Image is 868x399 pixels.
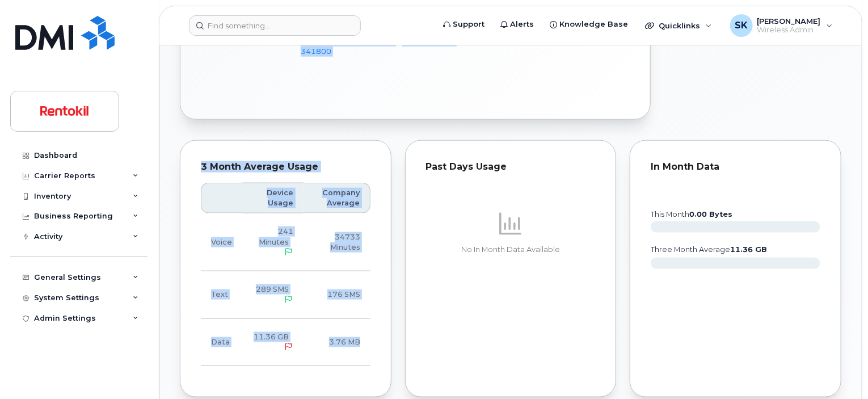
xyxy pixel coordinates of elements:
span: Knowledge Base [559,19,628,30]
span: 289 SMS [256,285,289,293]
a: Support [435,13,492,36]
a: Alerts [492,13,542,36]
div: Past Days Usage [426,161,596,173]
div: Sandra Knight [722,14,841,37]
span: 241 Minutes [259,227,293,246]
span: Quicklinks [659,21,700,30]
div: 3 Month Average Usage [201,161,370,173]
input: Find something... [189,15,361,36]
td: Voice [201,213,242,271]
td: Text [201,271,242,319]
th: Company Average [304,183,370,214]
a: Knowledge Base [542,13,636,36]
div: Quicklinks [637,14,720,37]
span: Wireless Admin [757,26,821,35]
td: 3.76 MB [304,319,370,367]
p: No In Month Data Available [426,245,596,255]
span: Support [453,19,484,30]
iframe: Messenger Launcher [819,350,859,390]
text: three month average [650,245,767,254]
text: this month [650,210,732,219]
tspan: 0.00 Bytes [689,210,732,219]
td: 34733 Minutes [304,213,370,271]
td: 176 SMS [304,271,370,319]
div: In Month Data [651,161,820,173]
span: [PERSON_NAME] [757,16,821,26]
th: Device Usage [242,183,304,214]
span: Alerts [510,19,534,30]
tspan: 11.36 GB [730,245,767,254]
span: 11.36 GB [254,333,289,341]
span: SK [735,19,748,32]
td: Data [201,319,242,367]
